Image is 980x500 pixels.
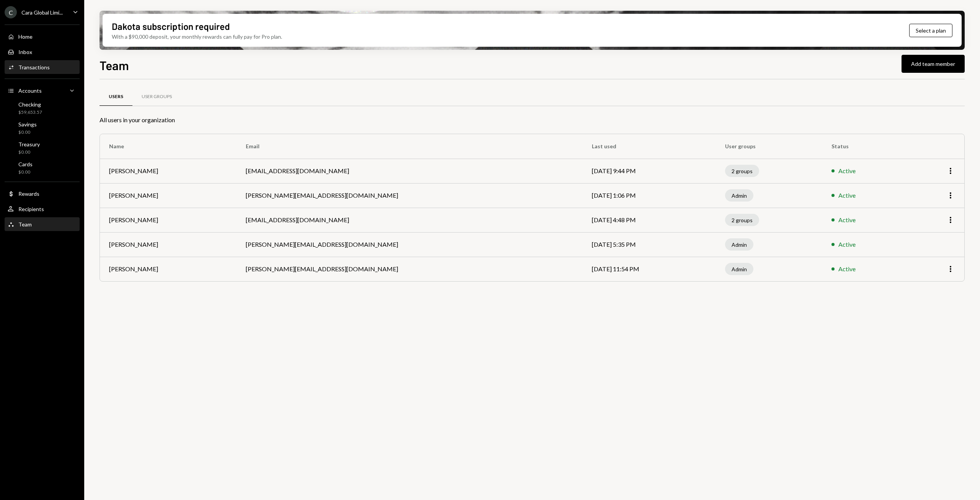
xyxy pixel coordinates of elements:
a: Recipients [5,202,80,216]
div: Treasury [18,141,40,148]
div: Recipients [18,206,44,212]
a: Users [100,87,132,107]
div: Team [18,221,32,228]
div: Active [838,215,856,225]
div: Admin [725,263,753,275]
a: Accounts [5,84,80,97]
a: Checking$59,653.57 [5,99,80,117]
a: Team [5,217,80,231]
div: Active [838,191,856,200]
th: Last used [583,134,716,159]
td: [PERSON_NAME][EMAIL_ADDRESS][DOMAIN_NAME] [237,183,583,208]
td: [PERSON_NAME] [100,183,237,208]
div: Dakota subscription required [112,20,230,33]
td: [PERSON_NAME] [100,232,237,257]
a: Transactions [5,60,80,74]
div: Home [18,33,33,40]
td: [PERSON_NAME][EMAIL_ADDRESS][DOMAIN_NAME] [237,257,583,281]
div: Admin [725,189,753,202]
div: 2 groups [725,165,759,177]
div: Inbox [18,49,32,55]
td: [DATE] 9:44 PM [583,159,716,183]
td: [DATE] 11:54 PM [583,257,716,281]
div: Admin [725,238,753,251]
div: $0.00 [18,169,33,175]
a: Inbox [5,45,80,59]
div: Transactions [18,64,50,70]
div: User Groups [142,93,172,100]
th: Name [100,134,237,159]
a: Home [5,30,80,43]
a: Treasury$0.00 [5,139,80,157]
div: All users in your organization [100,115,965,125]
div: $0.00 [18,129,37,136]
td: [EMAIL_ADDRESS][DOMAIN_NAME] [237,159,583,183]
a: User Groups [132,87,181,107]
td: [DATE] 5:35 PM [583,232,716,257]
td: [PERSON_NAME] [100,159,237,183]
td: [DATE] 4:48 PM [583,208,716,232]
div: Users [109,93,123,100]
button: Add team member [902,55,965,73]
div: Active [838,264,856,274]
td: [DATE] 1:06 PM [583,183,716,208]
td: [PERSON_NAME] [100,208,237,232]
th: User groups [716,134,822,159]
div: Accounts [18,87,42,94]
div: Active [838,166,856,175]
td: [PERSON_NAME][EMAIL_ADDRESS][DOMAIN_NAME] [237,232,583,257]
div: $59,653.57 [18,109,42,116]
div: Rewards [18,190,39,197]
div: Active [838,240,856,249]
a: Cards$0.00 [5,159,80,177]
td: [PERSON_NAME] [100,257,237,281]
div: Cara Global Limi... [21,9,63,16]
div: C [5,6,17,18]
div: Cards [18,161,33,167]
h1: Team [100,57,129,73]
div: With a $90,000 deposit, your monthly rewards can fully pay for Pro plan. [112,33,282,41]
div: $0.00 [18,149,40,156]
div: 2 groups [725,214,759,226]
div: Checking [18,101,42,108]
th: Status [822,134,908,159]
button: Select a plan [909,24,952,37]
a: Rewards [5,187,80,200]
th: Email [237,134,583,159]
a: Savings$0.00 [5,119,80,137]
td: [EMAIL_ADDRESS][DOMAIN_NAME] [237,208,583,232]
div: Savings [18,121,37,128]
